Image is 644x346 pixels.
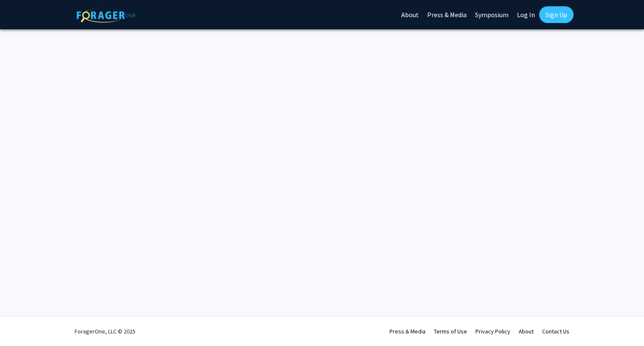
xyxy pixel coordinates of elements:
[475,328,510,335] a: Privacy Policy
[519,328,534,335] a: About
[390,328,426,335] a: Press & Media
[434,328,467,335] a: Terms of Use
[539,6,574,23] a: Sign Up
[542,328,569,335] a: Contact Us
[75,317,135,346] div: ForagerOne, LLC © 2025
[77,8,135,23] img: ForagerOne Logo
